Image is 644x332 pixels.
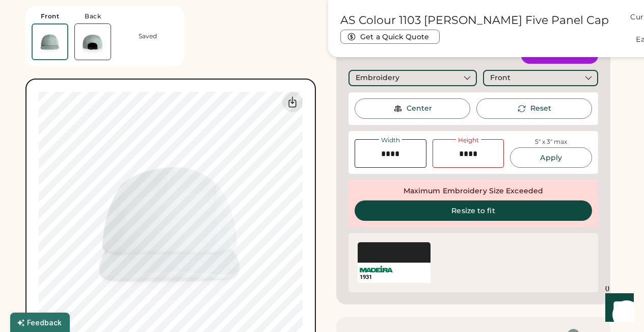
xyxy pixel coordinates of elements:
[41,12,60,20] div: Front
[360,273,428,281] div: 1931
[456,137,481,143] div: Height
[490,73,511,83] div: Front
[356,73,399,83] div: Embroidery
[75,24,111,60] img: AS Colour 1103 Mineral Back Thumbnail
[355,200,592,221] button: Resize to fit
[596,286,639,330] iframe: Front Chat
[530,104,551,114] div: This will reset the rotation of the selected element to 0°.
[139,32,157,40] div: Saved
[407,104,432,114] div: Center
[340,30,440,44] button: Get a Quick Quote
[340,13,609,28] h1: AS Colour 1103 [PERSON_NAME] Five Panel Cap
[360,266,393,272] img: Madeira Logo
[85,12,101,20] div: Back
[535,138,567,146] div: 5" x 3" max
[379,137,402,143] div: Width
[393,104,403,113] img: Center Image Icon
[33,24,67,59] img: AS Colour 1103 Mineral Front Thumbnail
[510,147,592,168] button: Apply
[355,186,592,196] div: Maximum Embroidery Size Exceeded
[282,92,303,112] div: Download Front Mockup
